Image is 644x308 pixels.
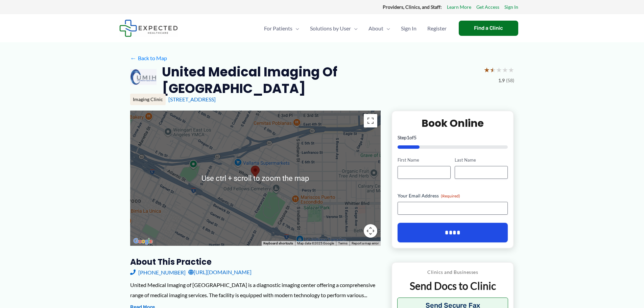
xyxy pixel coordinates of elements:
a: Find a Clinic [459,21,518,36]
p: Send Docs to Clinic [397,279,508,292]
a: Register [422,17,452,40]
span: Menu Toggle [383,17,390,40]
strong: Providers, Clinics, and Staff: [383,4,442,10]
button: Keyboard shortcuts [263,241,293,246]
label: Last Name [455,157,508,163]
a: Sign In [504,3,518,11]
span: ★ [502,64,508,76]
a: [URL][DOMAIN_NAME] [188,267,252,277]
h3: About this practice [130,257,381,267]
button: Toggle fullscreen view [364,114,377,127]
span: ★ [484,64,490,76]
span: Menu Toggle [292,17,299,40]
a: [STREET_ADDRESS] [168,96,216,102]
span: Menu Toggle [351,17,358,40]
span: ★ [496,64,502,76]
span: ★ [490,64,496,76]
a: Get Access [476,3,499,11]
span: Map data ©2025 Google [297,241,334,245]
span: Register [427,17,447,40]
label: Your Email Address [398,192,508,199]
a: Solutions by UserMenu Toggle [305,17,363,40]
span: 1.9 [498,76,505,85]
img: Expected Healthcare Logo - side, dark font, small [119,20,178,37]
a: Open this area in Google Maps (opens a new window) [132,237,154,246]
div: United Medical Imaging of [GEOGRAPHIC_DATA] is a diagnostic imaging center offering a comprehensi... [130,280,381,300]
p: Step of [398,135,508,140]
a: Report a map error [352,241,379,245]
label: First Name [398,157,451,163]
a: AboutMenu Toggle [363,17,396,40]
img: Google [132,237,154,246]
h2: United Medical Imaging of [GEOGRAPHIC_DATA] [162,64,478,97]
p: Clinics and Businesses [397,268,508,277]
span: Sign In [401,17,416,40]
nav: Primary Site Navigation [259,17,452,40]
a: Sign In [396,17,422,40]
h2: Book Online [398,117,508,130]
a: [PHONE_NUMBER] [130,267,186,277]
span: For Patients [264,17,292,40]
a: ←Back to Map [130,53,167,63]
span: About [368,17,383,40]
span: (Required) [441,193,460,198]
div: Imaging Clinic [130,94,166,105]
span: 1 [407,135,409,140]
a: Terms [338,241,348,245]
span: 5 [414,135,416,140]
span: ★ [508,64,514,76]
span: (58) [506,76,514,85]
button: Map camera controls [364,224,377,238]
span: ← [130,55,137,61]
a: For PatientsMenu Toggle [259,17,305,40]
a: Learn More [447,3,471,11]
span: Solutions by User [310,17,351,40]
